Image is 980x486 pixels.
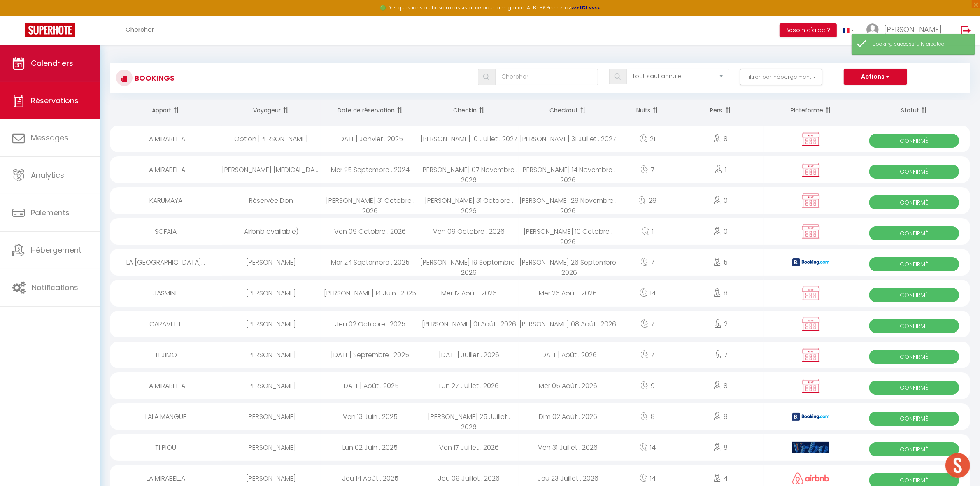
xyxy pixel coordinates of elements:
[25,23,75,37] img: Super Booking
[858,100,970,121] th: Sort by status
[519,100,617,121] th: Sort by checkout
[119,16,160,45] a: Chercher
[31,133,68,143] span: Messages
[31,207,70,218] span: Paiements
[844,69,907,85] button: Actions
[222,100,321,121] th: Sort by guest
[860,16,952,45] a: ... [PERSON_NAME]
[884,24,942,35] span: [PERSON_NAME]
[31,245,81,255] span: Hébergement
[419,100,518,121] th: Sort by checkin
[961,25,971,35] img: logout
[617,100,677,121] th: Sort by nights
[740,69,822,85] button: Filtrer par hébergement
[571,4,600,11] a: >>> ICI <<<<
[866,23,879,36] img: ...
[133,69,175,87] h3: Bookings
[126,25,154,34] span: Chercher
[110,100,222,121] th: Sort by rentals
[32,282,78,293] span: Notifications
[31,95,79,106] span: Réservations
[31,170,64,180] span: Analytics
[495,69,598,85] input: Chercher
[764,100,858,121] th: Sort by channel
[321,100,419,121] th: Sort by booking date
[780,23,837,37] button: Besoin d'aide ?
[945,453,970,478] div: Ouvrir le chat
[873,40,966,48] div: Booking successfully created
[677,100,764,121] th: Sort by people
[31,58,73,68] span: Calendriers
